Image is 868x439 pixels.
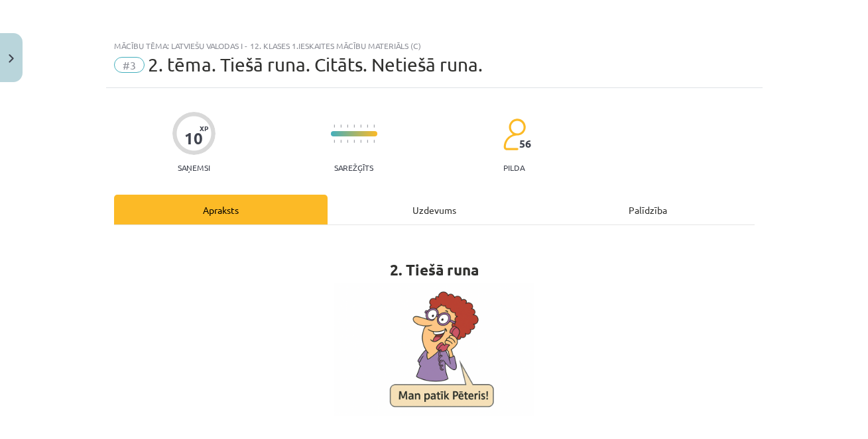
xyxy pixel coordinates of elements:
[148,54,483,75] span: 2. tēma. Tiešā runa. Citāts. Netiešā runa.
[373,140,375,143] img: icon-short-line-57e1e144782c952c97e751825c79c345078a6d821885a25fce030b3d8c18986b.svg
[114,57,145,73] span: #3
[390,260,479,279] strong: 2. Tiešā runa
[340,140,341,143] img: icon-short-line-57e1e144782c952c97e751825c79c345078a6d821885a25fce030b3d8c18986b.svg
[360,124,361,128] img: icon-short-line-57e1e144782c952c97e751825c79c345078a6d821885a25fce030b3d8c18986b.svg
[503,118,526,151] img: students-c634bb4e5e11cddfef0936a35e636f08e4e9abd3cc4e673bd6f9a4125e45ecb1.svg
[367,124,368,128] img: icon-short-line-57e1e144782c952c97e751825c79c345078a6d821885a25fce030b3d8c18986b.svg
[503,163,525,172] p: pilda
[172,163,216,172] p: Saņemsi
[347,140,348,143] img: icon-short-line-57e1e144782c952c97e751825c79c345078a6d821885a25fce030b3d8c18986b.svg
[340,124,341,128] img: icon-short-line-57e1e144782c952c97e751825c79c345078a6d821885a25fce030b3d8c18986b.svg
[360,140,361,143] img: icon-short-line-57e1e144782c952c97e751825c79c345078a6d821885a25fce030b3d8c18986b.svg
[367,140,368,143] img: icon-short-line-57e1e144782c952c97e751825c79c345078a6d821885a25fce030b3d8c18986b.svg
[328,195,541,224] div: Uzdevums
[373,124,375,128] img: icon-short-line-57e1e144782c952c97e751825c79c345078a6d821885a25fce030b3d8c18986b.svg
[353,140,355,143] img: icon-short-line-57e1e144782c952c97e751825c79c345078a6d821885a25fce030b3d8c18986b.svg
[541,195,755,224] div: Palīdzība
[200,124,208,132] span: XP
[353,124,355,128] img: icon-short-line-57e1e144782c952c97e751825c79c345078a6d821885a25fce030b3d8c18986b.svg
[334,163,373,172] p: Sarežģīts
[9,54,14,63] img: icon-close-lesson-0947bae3869378f0d4975bcd49f059093ad1ed9edebbc8119c70593378902aed.svg
[347,124,348,128] img: icon-short-line-57e1e144782c952c97e751825c79c345078a6d821885a25fce030b3d8c18986b.svg
[114,195,328,224] div: Apraksts
[519,138,531,150] span: 56
[114,41,755,50] div: Mācību tēma: Latviešu valodas i - 12. klases 1.ieskaites mācību materiāls (c)
[334,124,335,128] img: icon-short-line-57e1e144782c952c97e751825c79c345078a6d821885a25fce030b3d8c18986b.svg
[334,140,335,143] img: icon-short-line-57e1e144782c952c97e751825c79c345078a6d821885a25fce030b3d8c18986b.svg
[184,129,203,148] div: 10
